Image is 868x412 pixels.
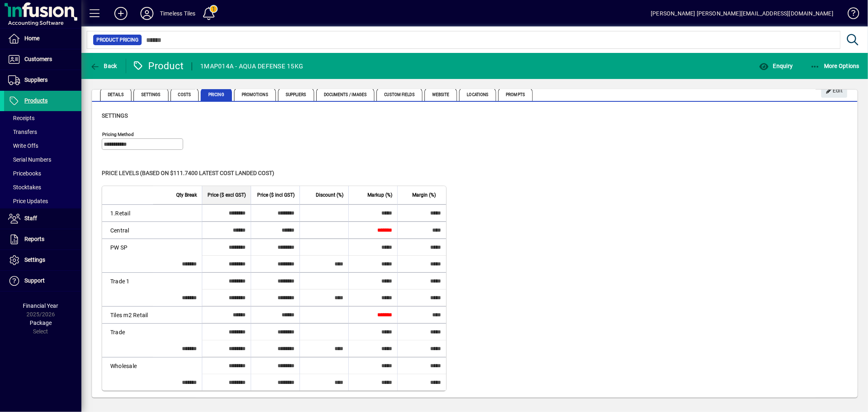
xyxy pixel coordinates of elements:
span: Suppliers [24,77,48,83]
td: Wholesale [102,357,153,374]
a: Serial Numbers [4,153,81,167]
span: Customers [24,56,52,62]
button: Back [88,59,119,73]
span: Costs [171,88,199,101]
span: Stocktakes [8,184,41,191]
a: Write Offs [4,139,81,153]
span: Transfers [8,129,37,135]
span: Write Offs [8,142,38,149]
span: Discount (%) [316,191,343,199]
td: Tiles m2 Retail [102,306,153,323]
div: [PERSON_NAME] [PERSON_NAME][EMAIL_ADDRESS][DOMAIN_NAME] [651,7,833,20]
span: More Options [810,63,860,69]
button: Add [108,6,134,21]
span: Support [24,277,45,284]
span: Price levels (based on $111.7400 Latest cost landed cost) [102,170,274,176]
span: Locations [459,88,496,101]
app-page-header-button: Back [81,59,126,73]
a: Home [4,28,81,49]
span: Financial Year [23,302,59,309]
span: Qty Break [176,191,197,199]
span: Products [24,97,48,104]
span: Settings [133,88,168,101]
button: Profile [134,6,160,21]
span: Margin (%) [412,191,436,199]
span: Product Pricing [96,36,138,44]
span: Receipts [8,115,35,121]
a: Reports [4,229,81,250]
mat-label: Pricing method [102,131,134,137]
a: Price Updates [4,194,81,208]
span: Suppliers [278,88,314,101]
span: Documents / Images [316,88,375,101]
span: Home [24,35,39,42]
div: 1MAP014A - AQUA DEFENSE 15KG [200,60,303,73]
a: Knowledge Base [842,2,858,28]
a: Pricebooks [4,167,81,180]
button: Edit [821,83,847,98]
td: Trade [102,323,153,340]
button: More Options [808,59,862,73]
span: Markup (%) [367,191,392,199]
td: Trade 1 [102,272,153,289]
span: Back [90,63,117,69]
span: Price ($ excl GST) [208,191,246,199]
a: Settings [4,250,81,270]
span: Serial Numbers [8,156,51,163]
td: Central [102,221,153,239]
span: Settings [24,256,45,263]
span: Package [30,320,52,326]
a: Customers [4,49,81,70]
a: Support [4,271,81,291]
a: Receipts [4,111,81,125]
td: 1.Retail [102,204,153,221]
span: Enquiry [759,63,793,69]
button: Enquiry [757,59,795,73]
span: Price Updates [8,198,48,204]
a: Suppliers [4,70,81,90]
span: Pricebooks [8,170,41,177]
td: PW SP [102,239,153,256]
div: Timeless Tiles [160,7,195,20]
span: Prompts [498,88,533,101]
div: Product [132,59,184,72]
span: Staff [24,215,37,221]
span: Price ($ incl GST) [257,191,295,199]
span: Details [100,88,131,101]
span: Promotions [234,88,276,101]
a: Transfers [4,125,81,139]
span: Settings [102,112,128,119]
a: Stocktakes [4,180,81,194]
span: Pricing [201,88,232,101]
span: Reports [24,236,44,242]
span: Website [424,88,457,101]
span: Edit [826,84,843,97]
span: Custom Fields [376,88,422,101]
a: Staff [4,208,81,229]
